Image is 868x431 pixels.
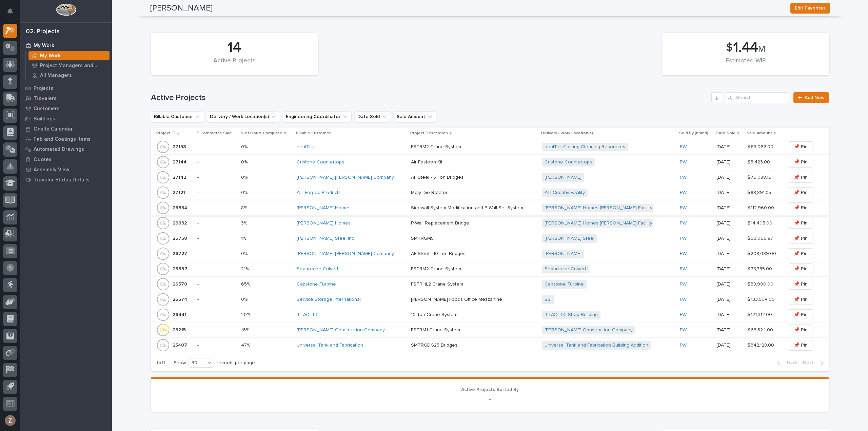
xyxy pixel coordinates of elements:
p: Show [174,360,186,366]
a: All Managers [26,71,112,80]
span: Add New [805,95,825,100]
p: [DATE] [716,159,742,165]
div: 30 [189,359,205,367]
p: FSTRM2 Crane System [411,265,462,272]
p: - [197,312,236,318]
a: Cristone Countertops [297,159,344,165]
a: [PERSON_NAME] Construction Company [297,327,385,333]
span: 📌 Pin [794,143,808,151]
a: [PERSON_NAME] [PERSON_NAME] Company [297,175,394,180]
tr: 2715827158 -0%0% heatTek FSTRM2 Crane SystemFSTRM2 Crane System heatTek Casting Cleaning Resource... [151,139,829,155]
a: Automated Drawings [20,144,112,154]
a: [PERSON_NAME] Homes [297,205,351,211]
p: Sidewall System Modification and P-Wall Set System [411,204,525,211]
p: 0% [241,250,249,257]
a: [PERSON_NAME] [545,175,581,180]
p: 0% [241,173,249,180]
p: - [197,251,236,257]
p: - [159,395,821,404]
p: FSTRM2 Crane System [411,143,462,150]
button: 📌 Pin [788,233,813,244]
button: Delivery / Work Location(s) [207,111,280,122]
p: [DATE] [716,312,742,318]
p: AF Steel - 5 Ton Bridges [411,173,465,180]
p: 26832 [173,219,188,226]
a: [PERSON_NAME] Homes [297,220,351,226]
button: users-avatar [3,413,17,428]
a: J-TAC LLC [297,312,319,318]
p: - [197,266,236,272]
a: [PERSON_NAME] Homes [PERSON_NAME] Facility [545,220,652,226]
p: $ 3,423.00 [747,158,771,165]
p: SMTRGDG25 Bridges [411,341,459,348]
p: [DATE] [716,281,742,287]
p: Buildings [34,116,55,122]
a: PWI [680,251,688,257]
a: Capstone Turbine [545,281,584,287]
p: 26758 [173,234,189,241]
p: - [197,144,236,150]
span: 📌 Pin [794,250,808,258]
a: PWI [680,327,688,333]
tr: 2621526215 -16%16% [PERSON_NAME] Construction Company FSTRM1 Crane SystemFSTRM1 Crane System [PER... [151,322,829,338]
p: $ 38,990.00 [747,280,775,287]
a: Travelers [20,93,112,103]
a: ATI Forged Products [297,190,341,196]
p: - [197,236,236,241]
p: FSTRM1 Crane System [411,326,461,333]
tr: 2657426574 -0%0% Service Storage International [PERSON_NAME] Foods Office Mezzanine[PERSON_NAME] ... [151,292,829,307]
p: 8% [241,204,249,211]
button: Engineering Coordinator [283,111,352,122]
div: Estimated WIP [674,57,818,72]
p: My Work [34,43,54,49]
input: Search [725,92,789,103]
p: 0% [241,143,249,150]
div: 14 [162,39,307,56]
a: Projects [20,83,112,93]
p: - [197,327,236,333]
tr: 2714427144 -0%0% Cristone Countertops Air Festoon KitAir Festoon Kit Cristone Countertops PWI [DA... [151,155,829,170]
tr: 2548725487 -47%47% Universal Tank and Fabrication SMTRGDG25 BridgesSMTRGDG25 Bridges Universal Ta... [151,338,829,353]
h2: [PERSON_NAME] [150,3,213,13]
div: 02. Projects [26,28,60,36]
a: PWI [680,266,688,272]
p: [DATE] [716,190,742,196]
tr: 2714227142 -0%0% [PERSON_NAME] [PERSON_NAME] Company AF Steel - 5 Ton BridgesAF Steel - 5 Ton Bri... [151,170,829,185]
tr: 2672726727 -0%0% [PERSON_NAME] [PERSON_NAME] Company AF Steel - 10 Ton BridgesAF Steel - 10 Ton B... [151,246,829,261]
p: [DATE] [716,236,742,241]
a: [PERSON_NAME] [PERSON_NAME] Company [297,251,394,257]
a: Seabreeze Culvert [545,266,586,272]
a: PWI [680,312,688,318]
p: $ 112,960.00 [747,204,775,211]
a: PWI [680,297,688,302]
button: 📌 Pin [788,325,813,335]
p: FSTRHL2 Crane System [411,280,465,287]
p: Automated Drawings [34,146,84,153]
a: My Work [20,40,112,51]
p: - [197,220,236,226]
button: Date Sold [354,111,391,122]
a: [PERSON_NAME] [545,251,581,257]
p: 26727 [173,250,189,257]
p: Project ID [156,130,176,137]
span: 📌 Pin [794,326,808,334]
button: 📌 Pin [788,309,813,320]
button: 📌 Pin [788,141,813,152]
p: $ 121,312.00 [747,311,773,318]
tr: 2712127121 -0%0% ATI Forged Products Moly Die RotatorMoly Die Rotator ATI Cudahy Facility PWI [DA... [151,185,829,200]
h1: Active Projects [151,93,709,103]
p: - [197,342,236,348]
p: 47% [241,341,252,348]
p: 20% [241,311,252,318]
p: $ 14,405.00 [747,219,774,226]
p: E-Commerce Sale [197,130,232,137]
p: 1% [241,234,248,241]
a: PWI [680,144,688,150]
a: PWI [680,159,688,165]
a: PWI [680,342,688,348]
p: $ 63,062.00 [747,143,775,150]
p: 16% [241,326,251,333]
p: 3% [241,219,249,226]
a: heatTek [297,144,314,150]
